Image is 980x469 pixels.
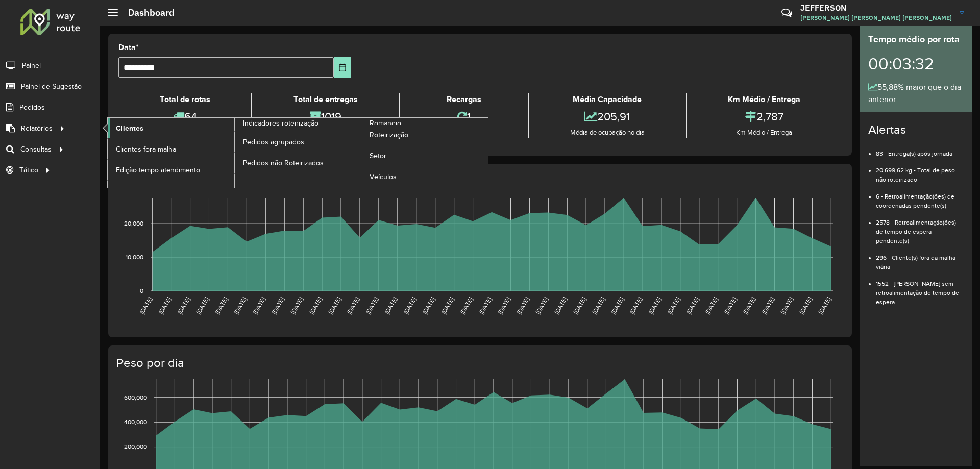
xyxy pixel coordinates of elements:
[666,296,681,315] text: [DATE]
[776,2,798,24] a: Contato Rápido
[868,46,964,81] div: 00:03:32
[243,158,324,168] span: Pedidos não Roteirizados
[531,128,683,138] div: Média de ocupação no dia
[138,296,153,315] text: [DATE]
[308,296,323,315] text: [DATE]
[876,210,964,245] li: 2578 - Retroalimentação(ões) de tempo de espera pendente(s)
[346,296,360,315] text: [DATE]
[690,93,839,106] div: Km Médio / Entrega
[252,296,266,315] text: [DATE]
[876,271,964,307] li: 1552 - [PERSON_NAME] sem retroalimentação de tempo de espera
[402,296,417,315] text: [DATE]
[779,296,794,315] text: [DATE]
[118,41,139,54] label: Data
[723,296,738,315] text: [DATE]
[868,81,964,106] div: 55,88% maior que o dia anterior
[817,296,832,315] text: [DATE]
[876,158,964,184] li: 20.699,62 kg - Total de peso não roteirizado
[459,296,474,315] text: [DATE]
[478,296,493,315] text: [DATE]
[235,153,361,173] a: Pedidos não Roteirizados
[370,171,397,182] span: Veículos
[497,296,511,315] text: [DATE]
[271,296,285,315] text: [DATE]
[19,165,38,176] span: Tático
[255,93,396,106] div: Total de entregas
[403,106,525,128] div: 1
[243,118,318,129] span: Indicadores roteirização
[124,220,143,227] text: 20,000
[121,93,249,106] div: Total de rotas
[116,144,176,155] span: Clientes fora malha
[868,122,964,137] h4: Alertas
[118,7,175,18] h2: Dashboard
[534,296,549,315] text: [DATE]
[361,146,488,166] a: Setor
[140,287,143,294] text: 0
[235,132,361,152] a: Pedidos agrupados
[647,296,662,315] text: [DATE]
[235,118,488,188] a: Romaneio
[531,93,683,106] div: Média Capacidade
[704,296,719,315] text: [DATE]
[690,106,839,128] div: 2,787
[20,144,52,155] span: Consultas
[800,13,952,22] span: [PERSON_NAME] [PERSON_NAME] [PERSON_NAME]
[742,296,756,315] text: [DATE]
[22,60,41,71] span: Painel
[761,296,775,315] text: [DATE]
[628,296,643,315] text: [DATE]
[516,296,530,315] text: [DATE]
[176,296,191,315] text: [DATE]
[531,106,683,128] div: 205,91
[876,141,964,158] li: 83 - Entrega(s) após jornada
[361,125,488,145] a: Roteirização
[116,356,842,371] h4: Peso por dia
[334,57,352,78] button: Choose Date
[421,296,436,315] text: [DATE]
[195,296,210,315] text: [DATE]
[108,160,234,180] a: Edição tempo atendimento
[21,81,82,92] span: Painel de Sugestão
[157,296,172,315] text: [DATE]
[124,394,147,401] text: 600,000
[126,254,143,260] text: 10,000
[685,296,700,315] text: [DATE]
[255,106,396,128] div: 1019
[553,296,568,315] text: [DATE]
[364,296,379,315] text: [DATE]
[233,296,248,315] text: [DATE]
[383,296,398,315] text: [DATE]
[108,118,234,138] a: Clientes
[370,130,408,140] span: Roteirização
[690,128,839,138] div: Km Médio / Entrega
[124,443,147,450] text: 200,000
[876,245,964,271] li: 296 - Cliente(s) fora da malha viária
[108,139,234,159] a: Clientes fora malha
[243,137,304,147] span: Pedidos agrupados
[591,296,606,315] text: [DATE]
[798,296,813,315] text: [DATE]
[370,151,386,161] span: Setor
[214,296,229,315] text: [DATE]
[116,165,200,176] span: Edição tempo atendimento
[116,123,143,134] span: Clientes
[361,167,488,187] a: Veículos
[370,118,401,129] span: Romaneio
[876,184,964,210] li: 6 - Retroalimentação(ões) de coordenadas pendente(s)
[108,118,361,188] a: Indicadores roteirização
[440,296,455,315] text: [DATE]
[572,296,587,315] text: [DATE]
[868,33,964,46] div: Tempo médio por rota
[800,3,952,13] h3: JEFFERSON
[610,296,625,315] text: [DATE]
[124,418,147,425] text: 400,000
[21,123,53,134] span: Relatórios
[19,102,45,113] span: Pedidos
[121,106,249,128] div: 64
[289,296,304,315] text: [DATE]
[327,296,342,315] text: [DATE]
[403,93,525,106] div: Recargas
